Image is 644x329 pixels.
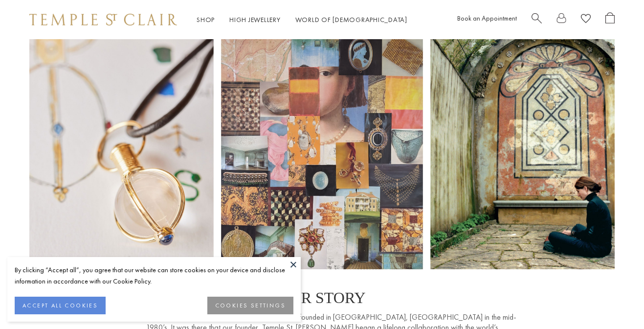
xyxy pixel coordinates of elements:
a: View Wishlist [581,12,591,27]
a: Book an Appointment [457,14,517,23]
a: World of [DEMOGRAPHIC_DATA]World of [DEMOGRAPHIC_DATA] [295,15,407,24]
button: ACCEPT ALL COOKIES [15,297,106,314]
iframe: Gorgias live chat messenger [595,283,634,319]
button: COOKIES SETTINGS [207,297,293,314]
img: Temple St. Clair [29,14,177,25]
a: Search [532,12,542,27]
a: High JewelleryHigh Jewellery [229,15,281,24]
nav: Main navigation [197,14,407,26]
a: ShopShop [197,15,215,24]
div: By clicking “Accept all”, you agree that our website can store cookies on your device and disclos... [15,264,293,287]
a: Open Shopping Bag [605,12,615,27]
p: OUR STORY [127,289,518,307]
